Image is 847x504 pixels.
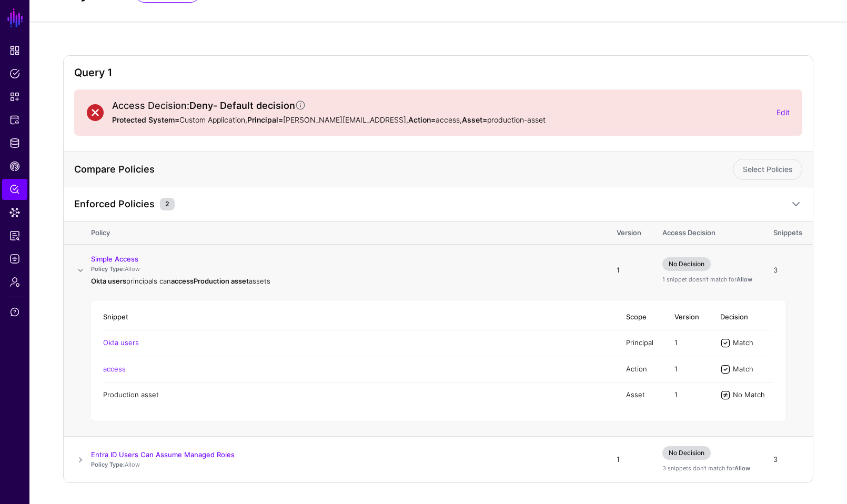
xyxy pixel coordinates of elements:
[652,221,763,245] th: Access Decision
[91,461,125,468] strong: Policy Type:
[9,254,20,264] span: Logs
[74,164,724,175] h4: Compare Policies
[112,114,768,125] p: Custom Application, [PERSON_NAME][EMAIL_ADDRESS] , access , production-asset
[91,460,596,469] p: Allow
[606,437,652,482] td: 1
[674,390,678,399] span: 1
[9,230,20,241] span: Reports
[674,365,678,373] span: 1
[710,305,773,330] th: Decision
[616,382,664,408] td: Asset
[91,221,606,245] th: Policy
[734,465,750,472] strong: Allow
[2,179,27,200] a: Policy Lens
[606,221,652,245] th: Version
[9,138,20,148] span: Identity Data Fabric
[616,330,664,356] td: Principal
[9,92,20,102] span: Snippets
[9,161,20,172] span: CAEP Hub
[9,207,20,218] span: Data Lens
[112,115,179,124] strong: Protected System=
[2,133,27,154] a: Identity Data Fabric
[2,225,27,246] a: Reports
[9,68,20,79] span: Policies
[103,305,616,330] th: Snippet
[112,100,768,112] h2: Access Decision:
[2,248,27,269] a: Logs
[616,356,664,382] td: Action
[74,198,155,210] h4: Enforced Policies
[9,277,20,287] span: Admin
[731,364,773,375] div: Match
[171,277,194,285] strong: access
[2,40,27,61] a: Dashboard
[103,338,139,347] a: Okta users
[662,446,711,460] span: No Decision
[777,108,790,117] a: Edit
[763,221,813,245] th: Snippets
[91,265,596,274] p: Allow
[616,305,664,330] th: Scope
[2,109,27,130] a: Protected Systems
[733,159,802,180] a: Select Policies
[2,202,27,223] a: Data Lens
[662,257,711,271] span: No Decision
[662,275,752,284] div: 1 snippet doesn't match for
[2,63,27,84] a: Policies
[462,115,487,124] strong: Asset=
[606,245,652,296] td: 1
[763,245,813,296] td: 3
[763,437,813,482] td: 3
[674,338,678,347] span: 1
[160,198,175,210] small: 2
[9,307,20,317] span: Support
[126,277,171,285] span: principals can
[103,390,159,399] a: Production asset
[731,338,773,348] div: Match
[2,156,27,177] a: CAEP Hub
[249,277,270,285] span: assets
[662,464,752,473] div: 3 snippets don't match for
[91,255,138,263] a: Simple Access
[664,305,710,330] th: Version
[74,66,802,79] h2: Query 1
[9,184,20,195] span: Policy Lens
[91,265,125,273] strong: Policy Type:
[194,277,249,285] strong: Production asset
[737,276,752,283] strong: Allow
[247,115,283,124] strong: Principal=
[91,277,126,285] strong: Okta users
[731,390,773,400] div: No Match
[9,115,20,125] span: Protected Systems
[189,100,306,111] strong: Deny - Default decision
[2,271,27,293] a: Admin
[408,115,436,124] strong: Action=
[6,6,24,29] a: SGNL
[9,45,20,56] span: Dashboard
[2,86,27,107] a: Snippets
[91,450,235,459] a: Entra ID Users Can Assume Managed Roles
[103,365,126,373] a: access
